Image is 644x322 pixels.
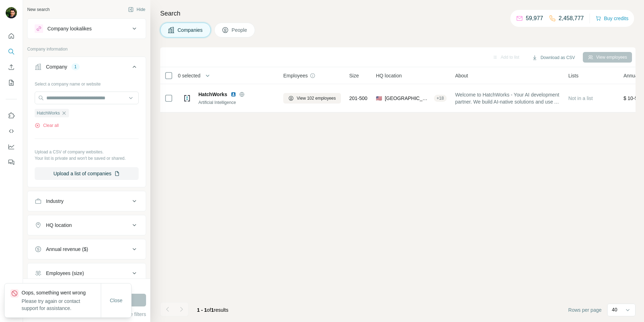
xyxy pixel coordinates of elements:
[349,95,367,102] span: 201-500
[123,4,150,15] button: Hide
[232,27,248,34] span: People
[6,140,17,153] button: Dashboard
[297,95,336,101] span: View 102 employees
[197,307,228,313] span: results
[455,72,468,79] span: About
[568,72,579,79] span: Lists
[46,198,64,205] div: Industry
[6,61,17,74] button: Enrich CSV
[105,294,128,307] button: Close
[46,270,84,277] div: Employees (size)
[596,13,628,23] button: Buy credits
[568,95,593,101] span: Not in a list
[160,8,636,18] h4: Search
[376,72,402,79] span: HQ location
[28,265,146,282] button: Employees (size)
[22,298,101,312] p: Please try again or contact support for assistance.
[612,306,617,313] p: 40
[568,306,602,314] span: Rows per page
[35,78,139,87] div: Select a company name or website
[46,246,88,253] div: Annual revenue ($)
[197,307,207,313] span: 1 - 1
[527,52,580,63] button: Download as CSV
[28,20,146,37] button: Company lookalikes
[35,155,139,162] p: Your list is private and won't be saved or shared.
[28,193,146,210] button: Industry
[6,125,17,137] button: Use Surfe API
[28,241,146,258] button: Annual revenue ($)
[283,72,308,79] span: Employees
[110,297,123,304] span: Close
[6,7,17,18] img: Avatar
[178,27,203,34] span: Companies
[27,6,50,13] div: New search
[434,95,447,101] div: + 18
[6,45,17,58] button: Search
[35,149,139,155] p: Upload a CSV of company websites.
[376,95,382,102] span: 🇺🇸
[47,25,92,32] div: Company lookalikes
[27,46,146,52] p: Company information
[37,110,60,116] span: HatchWorks
[231,92,236,97] img: LinkedIn logo
[6,30,17,42] button: Quick start
[207,307,211,313] span: of
[71,64,80,70] div: 1
[22,289,101,296] p: Oops, something went wrong
[35,167,139,180] button: Upload a list of companies
[385,95,431,102] span: [GEOGRAPHIC_DATA], [US_STATE]
[46,222,72,229] div: HQ location
[455,91,560,105] span: Welcome to HatchWorks - Your AI development partner. We build AI-native solutions and use AI to b...
[211,307,214,313] span: 1
[559,14,584,23] p: 2,458,777
[28,217,146,234] button: HQ location
[178,72,201,79] span: 0 selected
[349,72,359,79] span: Size
[6,109,17,122] button: Use Surfe on LinkedIn
[526,14,543,23] p: 59,977
[6,76,17,89] button: My lists
[198,91,227,98] span: HatchWorks
[198,99,275,106] div: Artificial Intelligence
[181,93,193,104] img: Logo of HatchWorks
[6,156,17,169] button: Feedback
[283,93,341,104] button: View 102 employees
[28,58,146,78] button: Company1
[46,63,67,70] div: Company
[35,122,59,129] button: Clear all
